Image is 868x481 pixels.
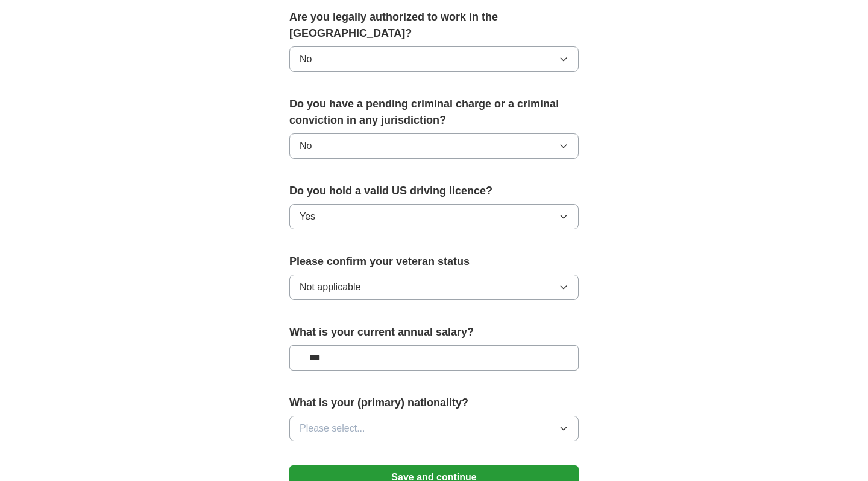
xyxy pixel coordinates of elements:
[289,204,579,229] button: Yes
[289,253,579,270] label: Please confirm your veteran status
[300,139,312,153] span: No
[300,209,315,224] span: Yes
[300,421,365,436] span: Please select...
[289,183,579,199] label: Do you hold a valid US driving licence?
[289,395,579,411] label: What is your (primary) nationality?
[289,133,579,159] button: No
[289,324,579,340] label: What is your current annual salary?
[289,96,579,129] label: Do you have a pending criminal charge or a criminal conviction in any jurisdiction?
[289,9,579,42] label: Are you legally authorized to work in the [GEOGRAPHIC_DATA]?
[300,52,312,66] span: No
[289,46,579,72] button: No
[289,416,579,441] button: Please select...
[289,275,579,300] button: Not applicable
[300,280,360,295] span: Not applicable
